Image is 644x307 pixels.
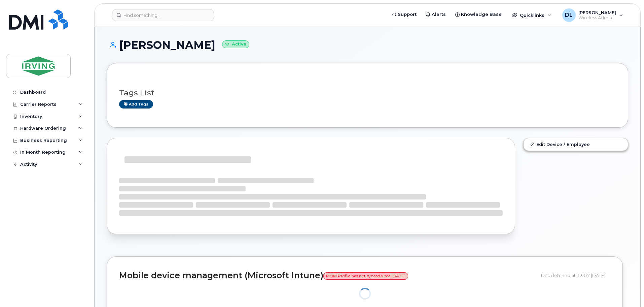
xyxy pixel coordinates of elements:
[541,269,610,282] div: Data fetched at 13:07 [DATE]
[119,100,153,109] a: Add tags
[524,138,628,150] a: Edit Device / Employee
[222,40,249,48] small: Active
[119,89,616,97] h3: Tags List
[323,272,408,280] span: MDM Profile has not synced since [DATE]
[107,39,628,51] h1: [PERSON_NAME]
[119,271,536,280] h2: Mobile device management (Microsoft Intune)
